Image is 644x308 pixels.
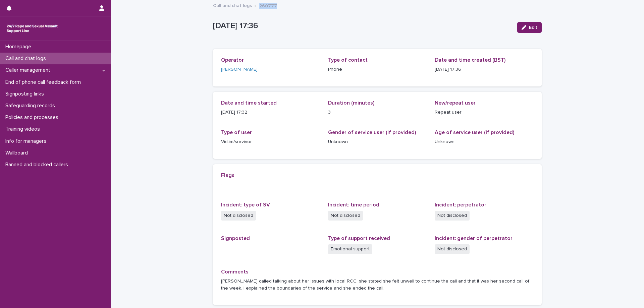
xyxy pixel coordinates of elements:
[328,211,363,221] span: Not disclosed
[328,130,416,135] span: Gender of service user (if provided)
[221,278,534,292] p: [PERSON_NAME] called talking about her issues with local RCC, she stated she felt unwell to conti...
[435,211,470,221] span: Not disclosed
[221,57,244,63] span: Operator
[435,138,534,145] p: Unknown
[221,138,320,145] p: Victim/survivor
[3,44,37,50] p: Homepage
[213,1,252,9] a: Call and chat logs
[221,244,320,251] p: -
[328,202,379,207] span: Incident: time period
[221,269,249,274] span: Comments
[221,236,250,241] span: Signposted
[529,25,537,30] span: Edit
[3,67,56,73] p: Caller management
[435,236,513,241] span: Incident: gender of perpetrator
[5,22,59,35] img: rhQMoQhaT3yELyF149Cw
[328,57,368,63] span: Type of contact
[221,130,252,135] span: Type of user
[435,66,534,73] p: [DATE] 17:36
[435,130,514,135] span: Age of service user (if provided)
[328,109,427,116] p: 3
[3,150,33,156] p: Wallboard
[213,21,512,31] p: [DATE] 17:36
[221,66,258,73] a: [PERSON_NAME]
[517,22,542,33] button: Edit
[435,109,534,116] p: Repeat user
[221,202,270,207] span: Incident: type of SV
[221,100,277,106] span: Date and time started
[221,173,234,178] span: Flags
[435,100,476,106] span: New/repeat user
[3,162,73,168] p: Banned and blocked callers
[3,138,52,144] p: Info for managers
[259,2,277,9] p: 260777
[3,103,60,109] p: Safeguarding records
[221,181,534,188] p: -
[3,126,45,132] p: Training videos
[221,109,320,116] p: [DATE] 17:32
[328,138,427,145] p: Unknown
[3,114,64,121] p: Policies and processes
[328,100,374,106] span: Duration (minutes)
[3,79,86,85] p: End of phone call feedback form
[435,202,486,207] span: Incident: perpetrator
[3,55,51,62] p: Call and chat logs
[435,244,470,254] span: Not disclosed
[328,244,372,254] span: Emotional support
[221,211,256,221] span: Not disclosed
[328,236,390,241] span: Type of support received
[435,57,505,63] span: Date and time created (BST)
[3,91,49,97] p: Signposting links
[328,66,427,73] p: Phone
